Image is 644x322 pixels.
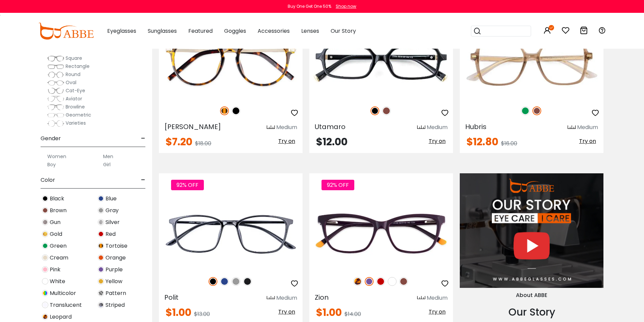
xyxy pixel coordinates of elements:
[66,55,82,61] span: Square
[42,207,48,214] img: Brown
[47,63,64,70] img: Rectangle.png
[50,277,65,286] span: White
[42,195,48,202] img: Black
[105,266,123,274] span: Purple
[141,172,145,188] span: -
[429,308,446,316] span: Try on
[568,125,576,130] img: size ruler
[47,160,56,169] label: Boy
[148,27,177,35] span: Sunglasses
[47,120,64,127] img: Varieties.png
[42,302,48,308] img: Translucent
[427,137,448,146] button: Try on
[166,305,191,320] span: $1.00
[258,27,290,35] span: Accessories
[47,112,64,119] img: Geometric.png
[332,3,356,9] a: Shop now
[50,242,67,250] span: Green
[98,231,104,237] img: Red
[66,95,82,102] span: Aviator
[220,106,229,115] img: Tortoise
[316,305,342,320] span: $1.00
[309,198,453,270] img: Purple Zion - Acetate ,Universal Bridge Fit
[159,198,303,270] img: Black Polit - TR ,Universal Bridge Fit
[141,130,145,147] span: -
[105,301,125,309] span: Striped
[417,296,425,301] img: size ruler
[315,122,345,131] span: Utamaro
[315,293,329,302] span: Zion
[388,277,397,286] img: White
[66,71,80,78] span: Round
[232,277,240,286] img: Gray
[577,123,598,131] div: Medium
[501,140,517,147] span: $16.00
[66,103,85,110] span: Browline
[460,291,603,299] div: About ABBE
[105,195,117,203] span: Blue
[427,307,448,316] button: Try on
[98,195,104,202] img: Blue
[105,289,126,297] span: Pattern
[42,278,48,284] img: White
[42,231,48,237] img: Gold
[577,137,598,146] button: Try on
[532,106,541,115] img: Brown
[276,307,297,316] button: Try on
[98,207,104,214] img: Gray
[42,254,48,261] img: Cream
[42,290,48,296] img: Multicolor
[164,293,178,302] span: Polit
[309,27,453,99] img: Black Utamaro - TR ,Universal Bridge Fit
[460,27,603,99] img: Brown Hubris - Acetate ,Universal Bridge Fit
[288,3,331,9] div: Buy One Get One 50%
[276,137,297,146] button: Try on
[321,180,354,190] span: 92% OFF
[42,314,48,320] img: Leopard
[105,218,120,226] span: Silver
[232,106,240,115] img: Black
[50,313,72,321] span: Leopard
[220,277,229,286] img: Blue
[105,230,116,238] span: Red
[105,206,119,215] span: Gray
[41,172,55,188] span: Color
[316,134,348,149] span: $12.00
[47,96,64,102] img: Aviator.png
[107,27,136,35] span: Eyeglasses
[429,137,446,145] span: Try on
[467,134,498,149] span: $12.80
[42,266,48,273] img: Pink
[50,289,76,297] span: Multicolor
[66,63,90,70] span: Rectangle
[98,266,104,273] img: Purple
[103,160,111,169] label: Girl
[427,123,448,131] div: Medium
[194,310,210,318] span: $13.00
[98,219,104,225] img: Silver
[460,173,603,288] img: About Us
[278,137,295,145] span: Try on
[47,88,64,94] img: Cat-Eye.png
[465,122,486,131] span: Hubris
[209,277,217,286] img: Black
[164,122,221,131] span: [PERSON_NAME]
[66,87,85,94] span: Cat-Eye
[47,71,64,78] img: Round.png
[159,27,303,99] img: Tortoise Callie - Combination ,Universal Bridge Fit
[98,254,104,261] img: Orange
[171,180,204,190] span: 92% OFF
[50,195,64,203] span: Black
[42,243,48,249] img: Green
[460,304,603,320] div: Our Story
[336,3,356,9] div: Shop now
[267,296,275,301] img: size ruler
[47,104,64,110] img: Browline.png
[105,254,126,262] span: Orange
[521,106,530,115] img: Green
[224,27,246,35] span: Goggles
[47,79,64,86] img: Oval.png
